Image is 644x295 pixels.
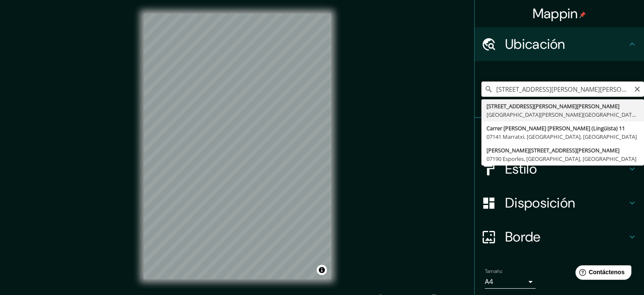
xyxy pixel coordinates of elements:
iframe: Lanzador de widgets de ayuda [569,262,635,286]
div: Estilo [475,152,644,186]
div: Borde [475,220,644,254]
font: 07190 Esporles, [GEOGRAPHIC_DATA], [GEOGRAPHIC_DATA] [486,155,636,163]
div: Ubicación [475,27,644,61]
div: A4 [485,275,536,289]
canvas: Mapa [144,14,331,279]
div: Patas [475,118,644,152]
font: Disposición [505,194,575,212]
font: 07141 Marratxi, [GEOGRAPHIC_DATA], [GEOGRAPHIC_DATA] [486,133,637,140]
div: Disposición [475,186,644,220]
font: [STREET_ADDRESS][PERSON_NAME][PERSON_NAME] [486,102,619,110]
font: A4 [485,277,493,286]
font: Carrer [PERSON_NAME] [PERSON_NAME] (Lingüista) 11 [486,124,625,132]
font: Estilo [505,160,537,178]
font: Borde [505,228,541,246]
button: Activar o desactivar atribución [317,265,327,275]
font: Mappin [533,5,578,22]
font: Tamaño [485,268,502,275]
img: pin-icon.png [579,11,586,18]
font: Ubicación [505,35,565,53]
font: [PERSON_NAME][STREET_ADDRESS][PERSON_NAME] [486,146,619,154]
button: Claro [634,84,641,93]
input: Elige tu ciudad o zona [481,81,644,97]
